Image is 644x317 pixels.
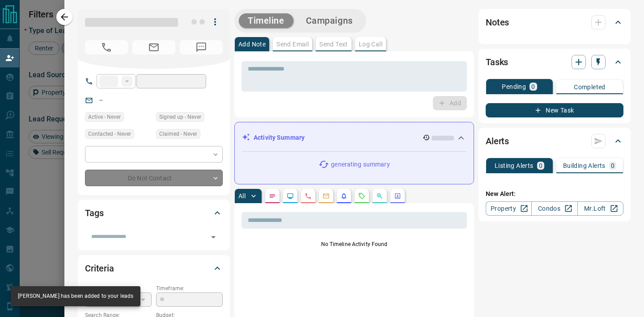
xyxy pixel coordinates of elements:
a: Property [486,201,532,216]
a: Condos [531,201,577,216]
svg: Notes [269,192,276,200]
a: -- [99,96,103,104]
span: Contacted - Never [88,129,131,138]
p: Actively Searching: [85,284,152,292]
p: Building Alerts [563,163,606,169]
p: 0 [611,163,614,169]
button: Open [207,231,220,243]
svg: Calls [305,192,312,200]
p: Completed [574,84,606,90]
button: Timeline [239,13,293,28]
div: Do Not Contact [85,170,223,186]
p: Pending [502,83,526,90]
p: generating summary [331,160,390,169]
div: [PERSON_NAME] has been added to your leads [18,289,133,304]
button: Campaigns [297,13,362,28]
h2: Alerts [486,134,509,148]
h2: Tags [85,206,103,220]
p: 0 [539,163,542,169]
a: Mr.Loft [577,201,623,216]
p: Add Note [238,41,266,47]
span: Active - Never [88,113,121,121]
svg: Listing Alerts [340,192,347,200]
span: No Email [132,40,175,54]
button: New Task [486,103,623,117]
p: Listing Alerts [495,163,534,169]
p: No Timeline Activity Found [241,240,467,248]
svg: Agent Actions [394,192,401,200]
svg: Emails [322,192,330,200]
span: Signed up - Never [159,113,201,121]
div: Criteria [85,258,223,279]
h2: Criteria [85,261,114,275]
p: All [238,193,246,199]
p: Activity Summary [254,133,305,142]
div: Tags [85,202,223,224]
svg: Requests [358,192,365,200]
span: No Number [180,40,223,54]
svg: Lead Browsing Activity [287,192,294,200]
span: Claimed - Never [159,129,197,138]
div: Notes [486,12,623,33]
p: 0 [531,83,535,90]
p: New Alert: [486,189,623,199]
p: Timeframe: [156,284,223,292]
div: Tasks [486,51,623,73]
svg: Opportunities [376,192,383,200]
h2: Notes [486,15,509,29]
h2: Tasks [486,55,508,69]
div: Alerts [486,130,623,152]
span: No Number [85,40,128,54]
div: Activity Summary [242,129,466,146]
